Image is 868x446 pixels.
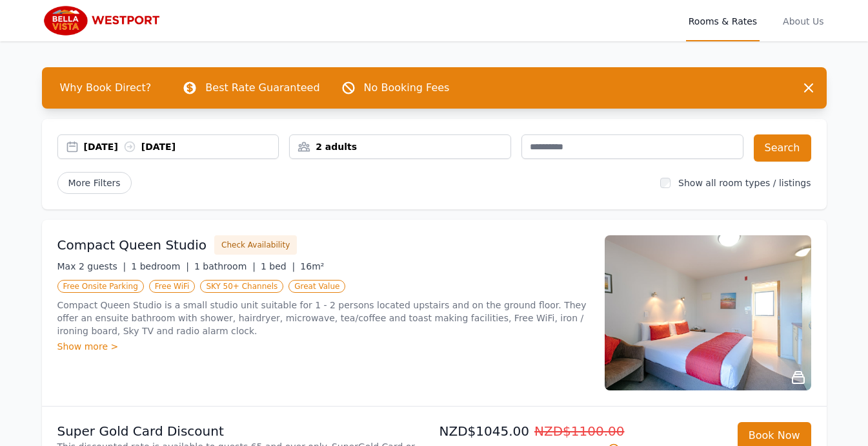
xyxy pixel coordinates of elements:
span: 16m² [300,261,324,271]
button: Search [754,134,811,162]
span: 1 bed | [261,261,295,271]
span: 1 bathroom | [194,261,256,271]
button: Check Availability [214,235,297,255]
span: Free WiFi [149,280,196,293]
p: Compact Queen Studio is a small studio unit suitable for 1 - 2 persons located upstairs and on th... [57,299,589,337]
img: Bella Vista Westport [42,5,167,36]
span: Free Onsite Parking [57,280,144,293]
h3: Compact Queen Studio [57,236,207,254]
p: Best Rate Guaranteed [205,80,319,96]
span: Max 2 guests | [57,261,126,271]
span: NZD$1100.00 [534,423,625,439]
div: 2 adults [290,140,510,153]
span: More Filters [57,172,132,194]
span: Why Book Direct? [50,75,162,101]
span: Great Value [288,280,345,293]
div: Show more > [57,340,589,353]
p: No Booking Fees [364,80,450,96]
span: SKY 50+ Channels [200,280,283,293]
label: Show all room types / listings [678,178,811,188]
span: 1 bedroom | [131,261,189,271]
div: [DATE] [DATE] [84,140,279,153]
p: Super Gold Card Discount [57,422,429,440]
